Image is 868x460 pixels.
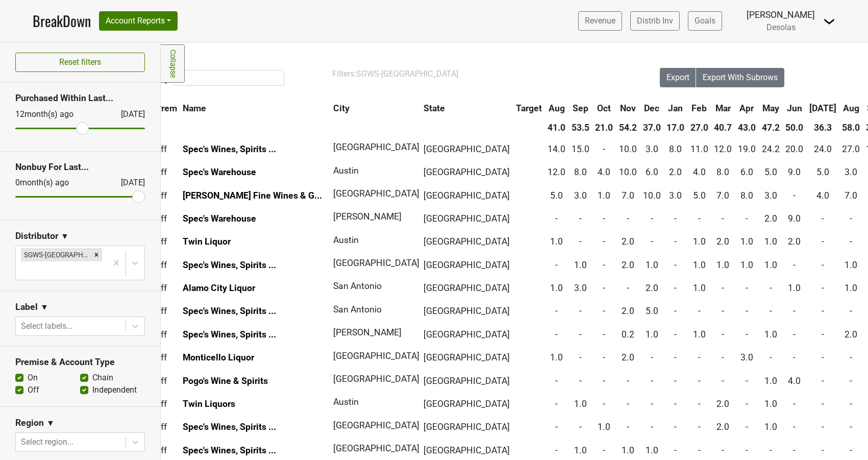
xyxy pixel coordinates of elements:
span: 7.0 [845,190,857,201]
span: - [770,352,772,362]
span: 1.0 [550,352,563,362]
span: 2.0 [669,167,682,177]
th: 21.0 [593,118,616,137]
span: 1.0 [598,422,610,432]
a: Twin Liquor [183,236,231,247]
label: On [28,372,38,384]
label: Chain [92,372,113,384]
span: - [603,236,605,247]
span: Austin [333,235,359,245]
span: 1.0 [622,445,634,455]
button: Reset filters [15,53,145,72]
span: - [651,213,653,224]
span: 6.0 [740,167,753,177]
span: 15.0 [572,144,589,154]
span: - [579,376,582,386]
span: - [579,352,582,362]
span: - [627,213,629,224]
span: 4.0 [788,376,801,386]
label: Independent [92,384,137,396]
span: 3.0 [574,283,587,293]
td: off [153,161,180,183]
span: - [698,422,701,432]
span: Desolas [766,22,796,32]
span: - [603,260,605,270]
th: Jan: activate to sort column ascending [664,99,687,117]
div: Remove SGWS-TX [91,248,102,261]
div: Filters: [332,68,631,80]
span: 1.0 [764,422,777,432]
span: - [603,144,605,154]
span: - [603,329,605,340]
h3: Region [15,418,44,428]
span: 2.0 [622,260,634,270]
td: off [153,138,180,160]
span: 1.0 [693,236,706,247]
th: 27.0 [688,118,711,137]
span: - [722,306,724,316]
span: - [822,329,824,340]
span: - [793,190,796,201]
a: Spec's Wines, Spirits ... [183,260,276,270]
span: - [850,306,852,316]
th: Aug: activate to sort column ascending [545,99,568,117]
span: 3.0 [845,167,857,177]
span: - [579,236,582,247]
span: - [579,422,582,432]
a: Monticello Liquor [183,352,254,362]
span: - [746,329,748,340]
span: 1.0 [646,260,658,270]
th: 17.0 [664,118,687,137]
span: - [793,399,796,409]
span: - [770,306,772,316]
th: 53.5 [569,118,592,137]
span: 4.0 [598,167,610,177]
span: - [651,352,653,362]
span: - [651,422,653,432]
span: - [793,422,796,432]
span: - [674,376,677,386]
span: 3.0 [574,190,587,201]
span: - [822,422,824,432]
a: Revenue [578,11,622,31]
span: [GEOGRAPHIC_DATA] [333,443,419,453]
th: 58.0 [840,118,863,137]
span: - [793,306,796,316]
span: 5.0 [646,306,658,316]
span: - [822,376,824,386]
span: 5.0 [693,190,706,201]
span: 9.0 [788,167,801,177]
span: - [793,329,796,340]
span: - [850,399,852,409]
span: 3.0 [740,352,753,362]
span: [GEOGRAPHIC_DATA] [424,399,510,409]
span: 2.0 [845,329,857,340]
div: 12 month(s) ago [15,108,96,120]
span: 5.0 [816,167,829,177]
h3: Distributor [15,231,58,241]
h3: Nonbuy For Last... [15,162,145,173]
span: - [579,306,582,316]
th: Prem: activate to sort column ascending [153,99,180,117]
span: [GEOGRAPHIC_DATA] [424,306,510,316]
span: - [603,399,605,409]
span: - [674,329,677,340]
span: San Antonio [333,304,382,314]
span: 1.0 [693,283,706,293]
span: 20.0 [785,144,803,154]
span: - [746,399,748,409]
span: - [627,283,629,293]
span: 1.0 [845,260,857,270]
span: [GEOGRAPHIC_DATA] [424,213,510,224]
span: 2.0 [622,352,634,362]
span: 2.0 [646,283,658,293]
span: [GEOGRAPHIC_DATA] [424,352,510,362]
th: 54.2 [616,118,639,137]
th: 37.0 [640,118,663,137]
span: 2.0 [716,399,729,409]
span: 8.0 [669,144,682,154]
span: [GEOGRAPHIC_DATA] [424,260,510,270]
span: - [555,376,558,386]
span: - [674,399,677,409]
span: 12.0 [714,144,732,154]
